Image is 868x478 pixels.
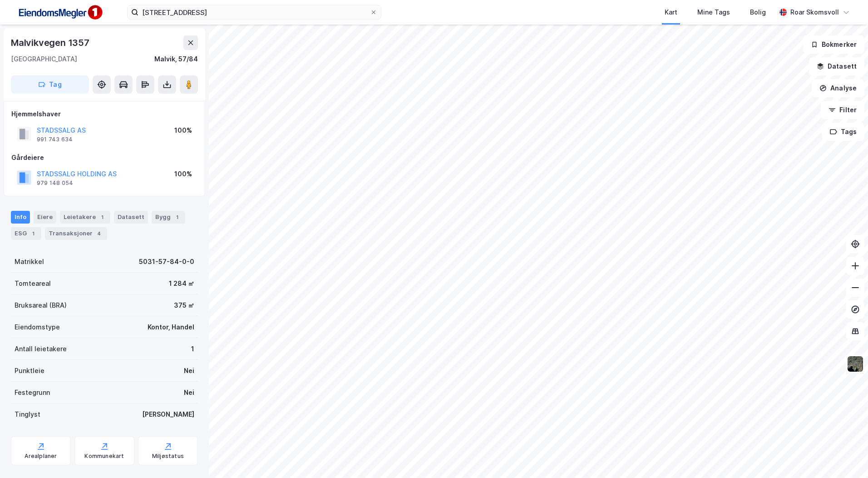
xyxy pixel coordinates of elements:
div: Nei [184,387,194,398]
iframe: Chat Widget [823,434,868,478]
div: Kart [665,7,677,18]
img: 9k= [847,355,864,373]
img: F4PB6Px+NJ5v8B7XTbfpPpyloAAAAASUVORK5CYII= [15,2,105,23]
div: Eiere [34,211,56,224]
button: Filter [821,101,864,119]
div: Malvik, 57/84 [154,54,198,65]
div: 1 [29,229,38,238]
div: Tomteareal [15,278,51,289]
div: Datasett [114,211,148,224]
div: Miljøstatus [152,453,184,460]
div: 991 743 634 [37,136,73,143]
div: 100% [174,125,192,136]
div: Punktleie [15,365,44,376]
div: Arealplaner [25,453,57,460]
div: Festegrunn [15,387,50,398]
div: Malvikvegen 1357 [11,35,91,50]
div: Kontrollprogram for chat [823,434,868,478]
div: Mine Tags [697,7,730,18]
div: Bolig [750,7,766,18]
div: Gårdeiere [11,152,197,163]
div: Roar Skomsvoll [790,7,839,18]
div: Eiendomstype [15,322,60,333]
div: 5031-57-84-0-0 [139,256,194,267]
div: Tinglyst [15,409,40,420]
div: 100% [174,169,192,179]
div: Bygg [152,211,185,224]
div: 375 ㎡ [174,300,194,311]
button: Datasett [809,57,864,75]
div: Bruksareal (BRA) [15,300,67,311]
div: 1 [98,213,107,222]
div: [GEOGRAPHIC_DATA] [11,54,77,65]
button: Tags [822,123,864,141]
input: Søk på adresse, matrikkel, gårdeiere, leietakere eller personer [138,5,370,19]
div: Hjemmelshaver [11,109,197,119]
div: Nei [184,365,194,376]
div: Kommunekart [84,453,124,460]
button: Tag [11,75,89,94]
button: Bokmerker [803,35,864,54]
div: 1 [191,344,194,354]
button: Analyse [812,79,864,97]
div: 1 [173,213,182,222]
div: Leietakere [60,211,110,224]
div: Info [11,211,30,224]
div: 4 [94,229,104,238]
div: [PERSON_NAME] [142,409,194,420]
div: Transaksjoner [45,227,107,240]
div: 979 148 054 [37,179,73,187]
div: Kontor, Handel [148,322,194,333]
div: ESG [11,227,41,240]
div: Matrikkel [15,256,44,267]
div: Antall leietakere [15,344,67,354]
div: 1 284 ㎡ [169,278,194,289]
